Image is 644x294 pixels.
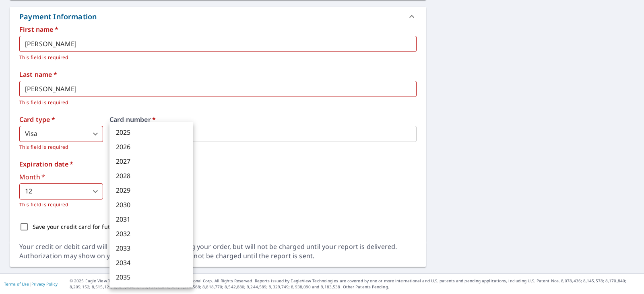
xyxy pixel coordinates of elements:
[109,183,193,197] li: 2029
[109,270,193,284] li: 2035
[109,241,193,255] li: 2033
[109,169,193,183] li: 2028
[109,197,193,212] li: 2030
[109,212,193,226] li: 2031
[109,226,193,241] li: 2032
[109,140,193,154] li: 2026
[109,154,193,169] li: 2027
[109,255,193,270] li: 2034
[109,125,193,140] li: 2025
